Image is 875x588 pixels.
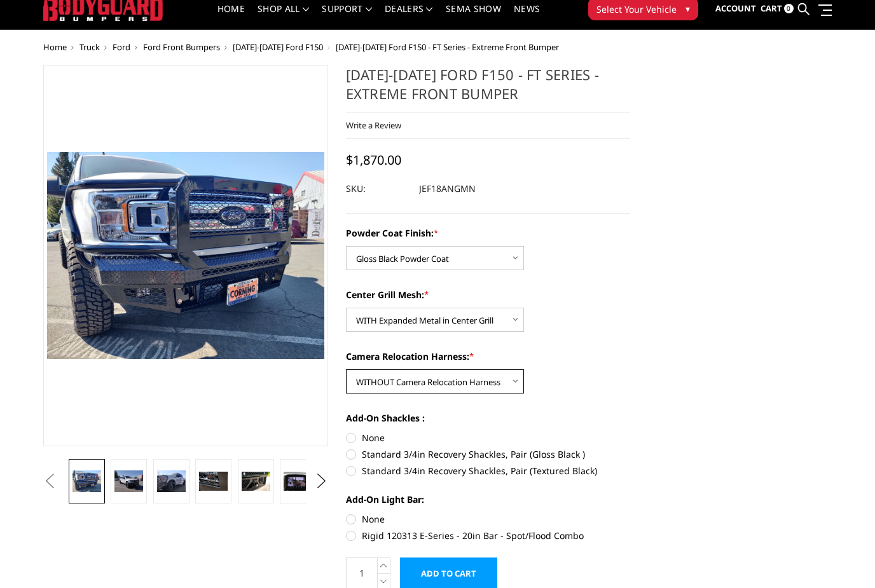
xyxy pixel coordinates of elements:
img: 2018-2020 Ford F150 - FT Series - Extreme Front Bumper [199,472,228,491]
span: 0 [784,4,794,13]
label: Standard 3/4in Recovery Shackles, Pair (Textured Black) [346,464,631,477]
span: ▾ [686,2,690,15]
span: $1,870.00 [346,151,401,168]
a: SEMA Show [446,4,501,29]
span: Account [715,3,756,14]
img: 2018-2020 Ford F150 - FT Series - Extreme Front Bumper [157,470,186,491]
h1: [DATE]-[DATE] Ford F150 - FT Series - Extreme Front Bumper [346,65,631,113]
dd: JEF18ANGMN [419,177,476,200]
a: Ford Front Bumpers [143,41,220,53]
label: None [346,431,631,444]
a: Dealers [385,4,433,29]
a: Home [43,41,67,53]
label: Add-On Light Bar: [346,493,631,506]
label: None [346,512,631,526]
a: Support [322,4,372,29]
a: Write a Review [346,120,401,131]
span: Cart [761,3,782,14]
span: [DATE]-[DATE] Ford F150 - FT Series - Extreme Front Bumper [336,41,559,53]
label: Rigid 120313 E-Series - 20in Bar - Spot/Flood Combo [346,529,631,542]
span: Select Your Vehicle [596,3,677,16]
a: Truck [79,41,100,53]
img: 2018-2020 Ford F150 - FT Series - Extreme Front Bumper [72,470,101,491]
img: 2018-2020 Ford F150 - FT Series - Extreme Front Bumper [242,472,270,491]
a: 2018-2020 Ford F150 - FT Series - Extreme Front Bumper [43,65,328,446]
img: Clear View Camera: Relocate your front camera and keep the functionality completely. [284,472,312,491]
label: Standard 3/4in Recovery Shackles, Pair (Gloss Black ) [346,448,631,461]
a: Home [217,4,245,29]
img: 2018-2020 Ford F150 - FT Series - Extreme Front Bumper [114,470,143,491]
label: Add-On Shackles : [346,411,631,425]
button: Previous [40,472,59,491]
a: Ford [113,41,130,53]
label: Center Grill Mesh: [346,288,631,301]
button: Next [312,472,331,491]
label: Camera Relocation Harness: [346,350,631,363]
dt: SKU: [346,177,410,200]
a: shop all [258,4,309,29]
label: Powder Coat Finish: [346,226,631,240]
a: [DATE]-[DATE] Ford F150 [233,41,323,53]
a: News [514,4,540,29]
